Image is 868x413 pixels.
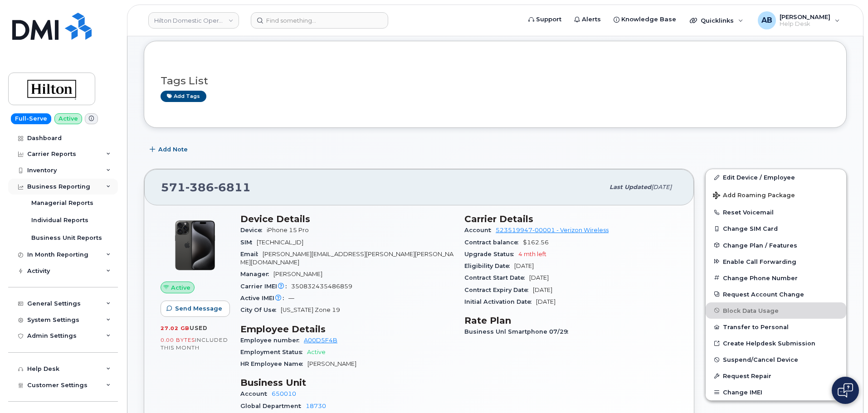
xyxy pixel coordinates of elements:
[240,324,454,335] h3: Employee Details
[175,304,222,313] span: Send Message
[751,11,846,29] div: Adam Bake
[706,384,846,400] button: Change IMEI
[706,368,846,384] button: Request Repair
[464,214,678,224] h3: Carrier Details
[533,287,552,293] span: [DATE]
[706,169,846,185] a: Edit Device / Employee
[706,237,846,253] button: Change Plan / Features
[240,251,454,266] span: [PERSON_NAME][EMAIL_ADDRESS][PERSON_NAME][PERSON_NAME][DOMAIN_NAME]
[706,204,846,220] button: Reset Voicemail
[464,298,536,305] span: Initial Activation Date
[240,251,263,258] span: Email
[780,20,830,28] span: Help Desk
[464,239,523,246] span: Contract balance
[761,15,772,26] span: AB
[706,319,846,335] button: Transfer to Personal
[706,270,846,286] button: Change Phone Number
[701,17,734,24] span: Quicklinks
[607,10,683,29] a: Knowledge Base
[464,274,529,281] span: Contract Start Date
[706,351,846,368] button: Suspend/Cancel Device
[518,251,546,258] span: 4 mth left
[713,192,795,200] span: Add Roaming Package
[706,185,846,204] button: Add Roaming Package
[307,360,356,367] span: [PERSON_NAME]
[307,349,326,355] span: Active
[723,356,798,363] span: Suspend/Cancel Device
[251,12,388,29] input: Find something...
[240,295,288,301] span: Active IMEI
[582,15,601,24] span: Alerts
[240,377,454,388] h3: Business Unit
[161,180,251,194] span: 571
[291,283,352,290] span: 350832435486859
[171,283,190,292] span: Active
[288,295,294,301] span: —
[161,337,195,343] span: 0.00 Bytes
[464,315,678,326] h3: Rate Plan
[464,262,514,269] span: Eligibility Date
[522,10,568,29] a: Support
[706,253,846,270] button: Enable Call Forwarding
[780,13,830,20] span: [PERSON_NAME]
[464,287,533,293] span: Contract Expiry Date
[496,227,609,233] a: 523519947-00001 - Verizon Wireless
[267,227,309,233] span: iPhone 15 Pro
[240,337,304,344] span: Employee number
[723,242,797,248] span: Change Plan / Features
[621,15,676,24] span: Knowledge Base
[610,184,651,190] span: Last updated
[706,302,846,319] button: Block Data Usage
[240,403,306,409] span: Global Department
[272,390,296,397] a: 650010
[240,306,281,313] span: City Of Use
[214,180,251,194] span: 6811
[240,239,257,246] span: SIM
[651,184,672,190] span: [DATE]
[523,239,549,246] span: $162.56
[161,301,230,317] button: Send Message
[464,251,518,258] span: Upgrade Status
[240,360,307,367] span: HR Employee Name
[240,214,454,224] h3: Device Details
[240,283,291,290] span: Carrier IMEI
[514,262,534,269] span: [DATE]
[723,258,796,265] span: Enable Call Forwarding
[838,383,853,398] img: Open chat
[190,325,208,331] span: used
[536,15,561,24] span: Support
[529,274,549,281] span: [DATE]
[161,325,190,331] span: 27.02 GB
[706,220,846,237] button: Change SIM Card
[161,91,206,102] a: Add tags
[683,11,750,29] div: Quicklinks
[148,12,239,29] a: Hilton Domestic Operating Company Inc
[240,227,267,233] span: Device
[240,271,273,277] span: Manager
[706,335,846,351] a: Create Helpdesk Submission
[158,145,188,154] span: Add Note
[568,10,607,29] a: Alerts
[144,141,195,158] button: Add Note
[185,180,214,194] span: 386
[161,75,830,87] h3: Tags List
[536,298,556,305] span: [DATE]
[464,328,573,335] span: Business Unl Smartphone 07/29
[281,306,340,313] span: [US_STATE] Zone 19
[168,218,222,272] img: iPhone_15_Pro_Black.png
[706,286,846,302] button: Request Account Change
[304,337,337,344] a: A00D5F4B
[464,227,496,233] span: Account
[306,403,326,409] a: 18730
[240,390,272,397] span: Account
[240,349,307,355] span: Employment Status
[273,271,322,277] span: [PERSON_NAME]
[257,239,303,246] span: [TECHNICAL_ID]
